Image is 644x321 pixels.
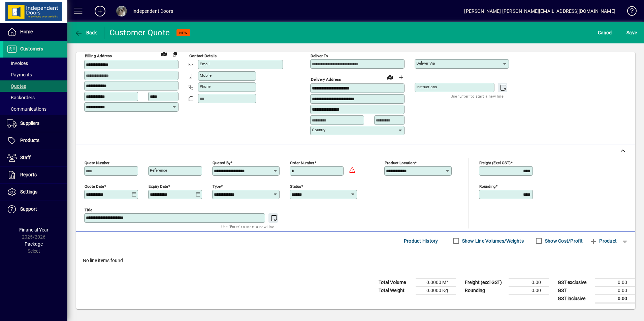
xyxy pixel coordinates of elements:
mat-label: Order number [290,160,314,165]
mat-label: Reference [150,168,167,173]
button: Cancel [596,27,614,39]
mat-label: Product location [385,160,415,165]
button: Profile [111,5,132,17]
mat-label: Quote number [85,160,109,165]
button: Back [73,27,99,39]
app-page-header-button: Back [67,27,104,39]
div: No line items found [76,250,635,271]
span: Staff [20,155,31,160]
span: Package [25,241,43,247]
a: Reports [3,167,67,183]
td: Rounding [461,286,509,294]
a: Settings [3,184,67,201]
button: Choose address [395,72,406,83]
button: Product [586,235,620,247]
a: Quotes [3,80,67,92]
mat-label: Title [85,207,92,212]
span: Product History [404,236,438,246]
mat-label: Phone [200,84,211,89]
mat-label: Instructions [416,84,437,89]
label: Show Line Volumes/Weights [461,238,524,244]
button: Copy to Delivery address [169,48,180,59]
mat-label: Status [290,184,301,188]
td: 0.00 [595,286,635,294]
span: Products [20,138,39,143]
span: Cancel [598,27,613,38]
a: Products [3,132,67,149]
mat-label: Country [312,128,325,132]
mat-label: Quoted by [213,160,230,165]
td: 0.0000 M³ [416,278,456,286]
td: Total Volume [375,278,416,286]
span: S [626,30,629,35]
label: Show Cost/Profit [544,238,583,244]
mat-label: Expiry date [149,184,168,188]
mat-label: Type [213,184,221,188]
a: Communications [3,103,67,115]
button: Add [89,5,111,17]
a: View on map [385,72,395,82]
mat-label: Mobile [200,73,212,78]
a: Knowledge Base [622,1,636,23]
a: Suppliers [3,115,67,132]
span: Invoices [7,61,28,66]
span: NEW [179,31,188,35]
mat-label: Email [200,62,210,66]
span: Backorders [7,95,35,100]
span: Support [20,206,37,212]
td: GST [554,286,595,294]
td: GST exclusive [554,278,595,286]
span: Quotes [7,83,26,89]
a: Backorders [3,92,67,103]
button: Product History [401,235,441,247]
div: [PERSON_NAME] [PERSON_NAME][EMAIL_ADDRESS][DOMAIN_NAME] [464,6,615,16]
a: Invoices [3,58,67,69]
td: 0.00 [509,286,549,294]
a: View on map [159,48,169,59]
td: Total Weight [375,286,416,294]
a: Support [3,201,67,218]
mat-label: Deliver via [416,61,435,66]
mat-label: Deliver To [311,53,328,58]
span: Settings [20,189,37,194]
td: 0.00 [509,278,549,286]
td: Freight (excl GST) [461,278,509,286]
mat-hint: Use 'Enter' to start a new line [451,92,504,100]
span: ave [626,27,637,38]
td: 0.0000 Kg [416,286,456,294]
button: Save [625,27,639,39]
span: Customers [20,46,43,51]
td: 0.00 [595,294,635,303]
span: Communications [7,106,46,112]
mat-hint: Use 'Enter' to start a new line [221,223,274,230]
mat-label: Quote date [85,184,104,188]
a: Staff [3,149,67,166]
td: 0.00 [595,278,635,286]
div: Independent Doors [132,6,173,16]
span: Suppliers [20,120,39,126]
span: Product [589,236,617,246]
span: Reports [20,172,37,177]
a: Home [3,24,67,40]
td: GST inclusive [554,294,595,303]
span: Financial Year [19,227,49,233]
div: Customer Quote [109,27,170,38]
span: Payments [7,72,32,77]
mat-label: Freight (excl GST) [479,160,511,165]
a: Payments [3,69,67,80]
mat-label: Rounding [479,184,495,188]
span: Home [20,29,33,34]
span: Back [74,30,97,35]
